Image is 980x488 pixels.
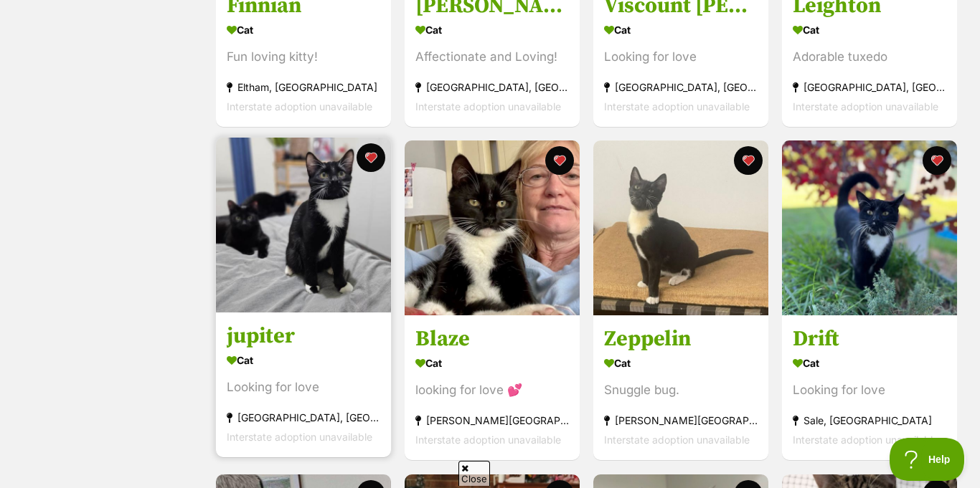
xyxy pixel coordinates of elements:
div: Cat [415,353,569,374]
div: Eltham, [GEOGRAPHIC_DATA] [227,77,380,97]
div: Fun loving kitty! [227,47,380,67]
img: jupiter [216,138,391,312]
div: [GEOGRAPHIC_DATA], [GEOGRAPHIC_DATA] [415,77,569,97]
div: [GEOGRAPHIC_DATA], [GEOGRAPHIC_DATA] [793,77,946,97]
a: Zeppelin Cat Snuggle bug. [PERSON_NAME][GEOGRAPHIC_DATA], [GEOGRAPHIC_DATA] Interstate adoption u... [593,315,768,460]
a: jupiter Cat Looking for love [GEOGRAPHIC_DATA], [GEOGRAPHIC_DATA] Interstate adoption unavailable... [216,312,391,457]
h3: jupiter [227,322,380,350]
iframe: Help Scout Beacon - Open [890,438,966,481]
button: favourite [545,146,574,175]
div: Cat [415,19,569,40]
button: favourite [357,143,385,172]
img: Blaze [405,140,580,315]
div: [GEOGRAPHIC_DATA], [GEOGRAPHIC_DATA] [227,408,380,427]
div: Looking for love [604,47,758,67]
div: [PERSON_NAME][GEOGRAPHIC_DATA] [415,411,569,431]
div: Looking for love [227,378,380,397]
div: Adorable tuxedo [793,47,946,67]
div: [GEOGRAPHIC_DATA], [GEOGRAPHIC_DATA] [604,77,758,97]
div: Snuggle bug. [604,381,758,400]
span: Interstate adoption unavailable [793,434,938,446]
img: Zeppelin [593,140,768,315]
a: Blaze Cat looking for love 💕 [PERSON_NAME][GEOGRAPHIC_DATA] Interstate adoption unavailable favou... [405,315,580,461]
button: favourite [734,146,763,175]
span: Interstate adoption unavailable [415,434,561,446]
div: [PERSON_NAME][GEOGRAPHIC_DATA], [GEOGRAPHIC_DATA] [604,411,758,430]
div: Cat [604,353,758,373]
span: Interstate adoption unavailable [415,100,561,113]
span: Interstate adoption unavailable [227,431,372,443]
div: Cat [227,350,380,370]
div: Cat [793,353,946,374]
span: Interstate adoption unavailable [227,100,372,113]
img: Drift [782,140,957,315]
div: Looking for love [793,381,946,401]
a: Drift Cat Looking for love Sale, [GEOGRAPHIC_DATA] Interstate adoption unavailable favourite [782,315,957,461]
div: Sale, [GEOGRAPHIC_DATA] [793,411,946,431]
span: Close [458,461,490,486]
h3: Blaze [415,326,569,353]
div: Cat [793,19,946,40]
div: Cat [227,19,380,40]
div: Cat [604,19,758,40]
h3: Drift [793,326,946,353]
span: Interstate adoption unavailable [793,100,938,113]
div: looking for love 💕 [415,381,569,401]
span: Interstate adoption unavailable [604,434,750,446]
button: favourite [923,146,951,175]
span: Interstate adoption unavailable [604,100,750,113]
h3: Zeppelin [604,325,758,353]
div: Affectionate and Loving! [415,47,569,67]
